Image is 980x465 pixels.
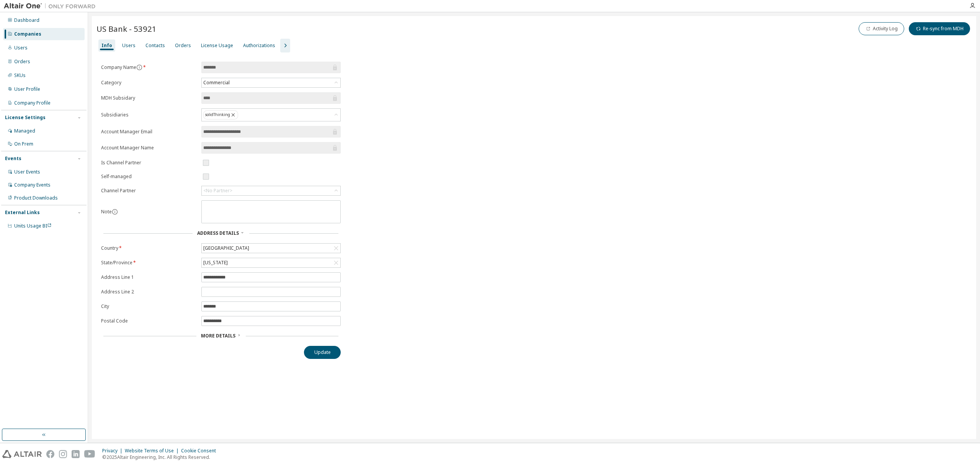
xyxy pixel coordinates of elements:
[5,156,21,162] div: Events
[101,260,197,266] label: State/Province
[197,230,239,236] span: Address Details
[125,448,181,454] div: Website Terms of Use
[101,188,197,194] label: Channel Partner
[14,17,39,23] div: Dashboard
[202,186,340,195] div: <No Partner>
[101,274,197,280] label: Address Line 1
[5,115,46,121] div: License Settings
[14,59,30,65] div: Orders
[101,80,197,86] label: Category
[203,110,238,120] div: solidThinking
[5,210,40,216] div: External Links
[202,79,231,87] div: Commercial
[202,244,250,252] div: [GEOGRAPHIC_DATA]
[122,43,136,49] div: Users
[101,129,197,135] label: Account Manager Email
[304,346,341,359] button: Update
[243,43,275,49] div: Authorizations
[181,448,220,454] div: Cookie Consent
[202,258,340,267] div: [US_STATE]
[46,450,54,458] img: facebook.svg
[101,174,197,180] label: Self-managed
[101,289,197,295] label: Address Line 2
[112,209,118,215] button: information
[202,109,340,121] div: solidThinking
[14,169,40,175] div: User Events
[84,450,95,458] img: youtube.svg
[202,78,340,87] div: Commercial
[909,22,970,35] button: Re-sync from MDH
[4,2,100,10] img: Altair One
[101,64,197,70] label: Company Name
[202,259,229,267] div: [US_STATE]
[72,450,80,458] img: linkedin.svg
[101,112,197,118] label: Subsidiaries
[101,43,112,49] div: Info
[102,448,125,454] div: Privacy
[201,332,235,339] span: More Details
[14,100,51,106] div: Company Profile
[101,245,197,251] label: Country
[14,223,52,229] span: Units Usage BI
[101,145,197,151] label: Account Manager Name
[145,43,165,49] div: Contacts
[59,450,67,458] img: instagram.svg
[14,86,40,92] div: User Profile
[101,208,112,215] label: Note
[136,64,142,70] button: information
[14,195,58,201] div: Product Downloads
[14,72,26,79] div: SKUs
[14,182,51,188] div: Company Events
[101,95,197,101] label: MDH Subsidary
[14,45,28,51] div: Users
[14,31,41,37] div: Companies
[14,128,35,134] div: Managed
[203,188,232,194] div: <No Partner>
[14,141,33,147] div: On Prem
[96,23,157,34] span: US Bank - 53921
[202,244,340,253] div: [GEOGRAPHIC_DATA]
[102,454,220,460] p: © 2025 Altair Engineering, Inc. All Rights Reserved.
[101,160,197,166] label: Is Channel Partner
[2,450,42,458] img: altair_logo.svg
[175,43,191,49] div: Orders
[101,303,197,309] label: City
[201,43,233,49] div: License Usage
[859,22,904,35] button: Activity Log
[101,318,197,324] label: Postal Code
